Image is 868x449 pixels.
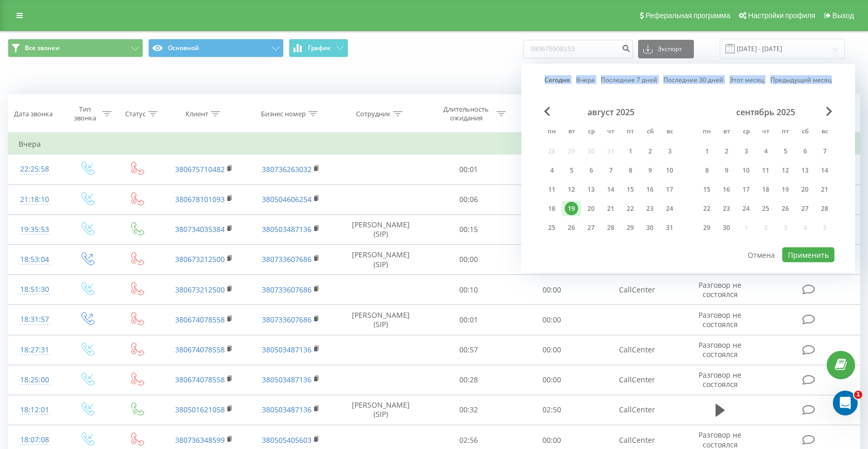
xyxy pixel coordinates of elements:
div: 12 [565,183,578,196]
div: 6 [584,164,598,177]
div: 23 [720,202,733,215]
span: Разговор не состоялся [699,370,741,389]
div: 19:35:53 [19,220,51,240]
td: Вчера [8,134,860,154]
input: Поиск по номеру [523,40,633,58]
div: 18:53:04 [19,250,51,270]
div: ср 10 сент. 2025 г. [736,163,756,178]
div: пт 5 сент. 2025 г. [776,144,795,159]
div: пн 11 авг. 2025 г. [542,182,562,197]
div: ср 24 сент. 2025 г. [736,201,756,216]
span: Реферальная программа [645,11,730,20]
div: сентябрь 2025 [697,107,834,117]
abbr: понедельник [699,125,715,140]
td: 01:52 [510,214,594,244]
div: пт 8 авг. 2025 г. [621,163,640,178]
div: 23 [643,202,657,215]
div: пт 1 авг. 2025 г. [621,144,640,159]
div: 16 [720,183,733,196]
div: 8 [624,164,637,177]
div: 27 [584,221,598,235]
span: Все звонки [25,44,59,52]
a: 380674078558 [175,375,225,384]
td: [PERSON_NAME] (SIP) [334,244,427,274]
div: 22 [624,202,637,215]
button: Отмена [742,247,781,262]
div: пн 8 сент. 2025 г. [697,163,717,178]
a: 380736348599 [175,435,225,445]
div: вт 30 сент. 2025 г. [717,220,736,236]
div: вс 21 сент. 2025 г. [815,182,834,197]
abbr: среда [583,125,599,140]
td: 00:32 [427,395,510,425]
div: пт 12 сент. 2025 г. [776,163,795,178]
td: 00:00 [510,305,594,335]
span: Previous Month [544,107,550,116]
div: 21 [604,202,617,215]
div: 4 [545,164,559,177]
div: 3 [739,145,753,158]
a: Вчера [576,75,595,85]
div: ср 6 авг. 2025 г. [581,163,601,178]
div: вс 7 сент. 2025 г. [815,144,834,159]
abbr: среда [738,125,754,140]
div: вс 31 авг. 2025 г. [660,220,679,236]
div: сб 16 авг. 2025 г. [640,182,660,197]
td: CallCenter [594,335,680,365]
span: Разговор не состоялся [699,430,741,449]
div: вт 9 сент. 2025 г. [717,163,736,178]
td: 00:06 [427,184,510,214]
span: График [308,44,331,52]
a: 380503487136 [262,345,312,354]
div: 18:12:01 [19,400,51,420]
td: 00:28 [427,365,510,395]
div: 25 [545,221,559,235]
div: 29 [700,221,714,235]
div: вт 19 авг. 2025 г. [562,201,581,216]
span: Разговор не состоялся [699,280,741,299]
span: 1 [854,391,862,399]
div: вс 28 сент. 2025 г. [815,201,834,216]
td: 00:15 [427,214,510,244]
div: 5 [779,145,792,158]
div: пн 29 сент. 2025 г. [697,220,717,236]
td: 00:10 [427,275,510,305]
div: сб 2 авг. 2025 г. [640,144,660,159]
button: График [289,39,348,57]
div: вт 2 сент. 2025 г. [717,144,736,159]
td: 00:00 [510,275,594,305]
div: чт 14 авг. 2025 г. [601,182,621,197]
button: Все звонки [8,39,143,57]
div: 22:25:58 [19,159,51,179]
td: 00:01 [427,305,510,335]
div: сб 13 сент. 2025 г. [795,163,815,178]
div: 31 [663,221,676,235]
a: Последние 30 дней [663,75,723,85]
div: сб 30 авг. 2025 г. [640,220,660,236]
div: чт 25 сент. 2025 г. [756,201,776,216]
div: 13 [798,164,812,177]
span: Разговор не состоялся [699,310,741,329]
div: 6 [798,145,812,158]
a: 380505405603 [262,435,312,445]
div: 24 [739,202,753,215]
div: сб 23 авг. 2025 г. [640,201,660,216]
a: Этот месяц [730,75,764,85]
div: Сотрудник [356,110,391,118]
div: 18 [759,183,772,196]
td: CallCenter [594,275,680,305]
button: Основной [148,39,284,57]
div: 1 [700,145,714,158]
div: вт 16 сент. 2025 г. [717,182,736,197]
div: ср 17 сент. 2025 г. [736,182,756,197]
div: чт 11 сент. 2025 г. [756,163,776,178]
div: 28 [604,221,617,235]
button: Применить [782,247,834,262]
abbr: четверг [758,125,773,140]
div: Статус [125,110,146,118]
div: 19 [779,183,792,196]
div: чт 7 авг. 2025 г. [601,163,621,178]
div: Тип звонка [70,105,100,122]
div: вт 26 авг. 2025 г. [562,220,581,236]
div: 11 [759,164,772,177]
